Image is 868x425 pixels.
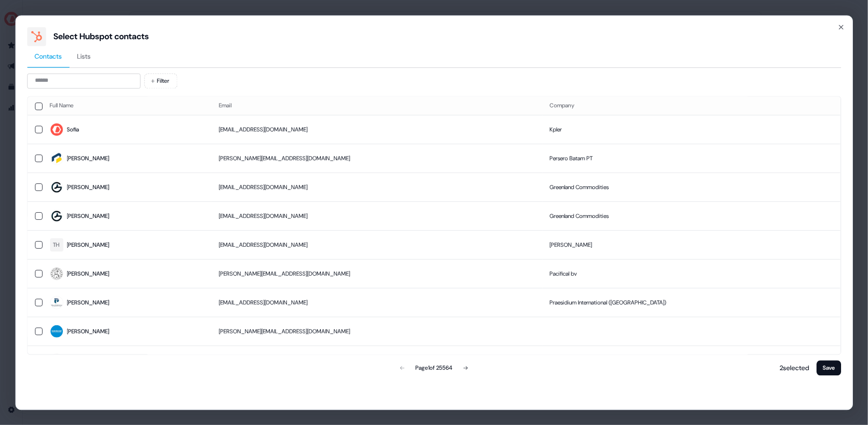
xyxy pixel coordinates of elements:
td: Greenland Commodities [542,173,841,202]
span: Lists [77,52,91,61]
div: Page 1 of 25564 [415,363,452,373]
div: [PERSON_NAME] [67,241,110,250]
div: [PERSON_NAME] [67,183,110,192]
td: [EMAIL_ADDRESS][DOMAIN_NAME] [211,173,542,202]
div: Select Hubspot contacts [53,31,149,42]
td: [EMAIL_ADDRESS][DOMAIN_NAME] [211,288,542,317]
div: Sofia [67,125,79,135]
div: [PERSON_NAME] [67,327,110,337]
td: Persero Batam PT [542,144,841,173]
td: [EMAIL_ADDRESS][DOMAIN_NAME] [211,115,542,144]
div: [PERSON_NAME] [67,154,110,164]
td: [PERSON_NAME][EMAIL_ADDRESS][DOMAIN_NAME] [211,317,542,346]
button: Filter [144,73,177,88]
th: Full Name [43,96,211,115]
td: [EMAIL_ADDRESS][DOMAIN_NAME] [211,202,542,231]
div: [PERSON_NAME] [67,298,110,308]
div: [PERSON_NAME] [67,269,110,279]
td: Pacifical bv [542,260,841,288]
td: [PERSON_NAME] [542,231,841,260]
th: Email [211,96,542,115]
div: [PERSON_NAME] [67,212,110,221]
td: [PERSON_NAME][EMAIL_ADDRESS][DOMAIN_NAME] [211,260,542,288]
td: Greenland Commodities [542,202,841,231]
span: Contacts [34,52,62,61]
p: 2 selected [776,363,809,373]
div: TH [53,241,60,250]
td: [EMAIL_ADDRESS][DOMAIN_NAME] [211,231,542,260]
button: Save [816,360,841,375]
td: [PERSON_NAME][EMAIL_ADDRESS][DOMAIN_NAME] [211,144,542,173]
td: Kpler [542,115,841,144]
td: Praesidium International ([GEOGRAPHIC_DATA]) [542,288,841,317]
td: [EMAIL_ADDRESS][PERSON_NAME][DOMAIN_NAME] [211,346,542,375]
th: Company [542,96,841,115]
